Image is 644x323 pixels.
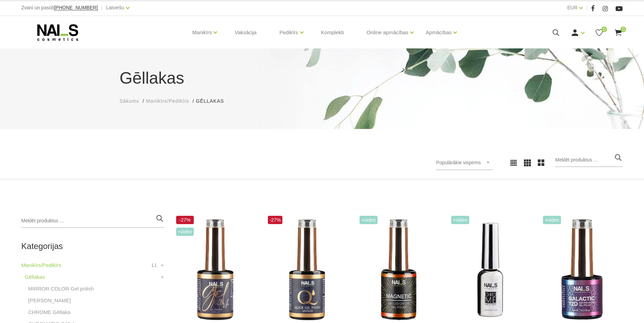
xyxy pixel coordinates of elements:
span: +Video [360,216,378,224]
a: Sākums [120,98,139,105]
a: Manikīrs/Pedikīrs [21,261,61,269]
input: Meklēt produktus ... [21,214,164,228]
input: Meklēt produktus ... [555,153,623,167]
span: Populārākie vispirms [436,160,481,165]
span: 11 [151,261,157,269]
a: 0 [614,28,623,37]
a: Komplekti [316,16,350,49]
h1: Gēllakas [120,66,525,91]
span: 0 [601,27,607,32]
a: Gēllakas [25,273,45,281]
span: +Video [176,228,194,236]
a: Pedikīrs [279,19,298,46]
a: CHROME Gēllaka [28,308,71,316]
a: Manikīrs [192,19,212,46]
a: Online apmācības [366,19,408,46]
span: +Video [543,216,561,224]
h2: Kategorijas [21,242,164,251]
a: Manikīrs/Pedikīrs [146,98,189,105]
a: Apmācības [426,19,452,46]
span: | [101,3,103,12]
a: MIRROR COLOR Gel polish [28,285,94,293]
a: [PHONE_NUMBER] [54,5,98,10]
span: +Video [451,216,469,224]
a: [PERSON_NAME] [28,296,71,305]
span: Manikīrs/Pedikīrs [146,98,189,104]
span: Sākums [120,98,139,104]
span: -27% [176,216,194,224]
span: 0 [620,27,626,32]
a: + [161,273,164,281]
a: Latviešu [106,3,124,12]
a: EUR [567,3,578,12]
span: | [586,3,588,12]
span: -27% [268,216,283,224]
li: Gēllakas [196,98,231,105]
div: Zvani un pasūti [21,3,98,12]
a: 0 [595,28,604,37]
a: + [161,261,164,269]
a: Vaksācija [229,16,262,49]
